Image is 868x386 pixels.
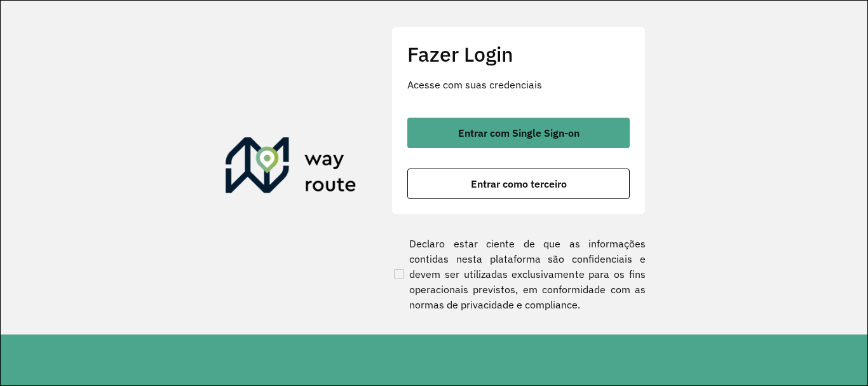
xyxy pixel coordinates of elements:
span: Entrar com Single Sign-on [458,128,580,138]
span: Entrar como terceiro [471,179,567,189]
img: Roteirizador AmbevTech [226,137,356,198]
label: Declaro estar ciente de que as informações contidas nesta plataforma são confidenciais e devem se... [391,236,646,312]
p: Acesse com suas credenciais [407,77,630,92]
button: button [407,169,630,199]
h2: Fazer Login [407,42,630,66]
button: button [407,118,630,148]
